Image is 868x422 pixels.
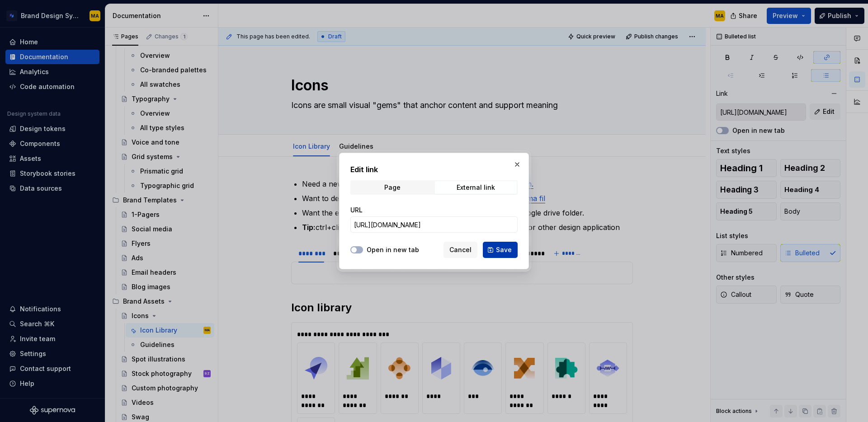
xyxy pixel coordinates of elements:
button: Cancel [443,242,477,258]
label: Open in new tab [367,245,419,254]
button: Save [483,242,518,258]
div: External link [457,184,495,191]
label: URL [350,206,363,215]
h2: Edit link [350,164,518,175]
div: Page [384,184,401,191]
input: https:// [350,216,518,233]
span: Cancel [449,245,472,254]
span: Save [496,245,512,254]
